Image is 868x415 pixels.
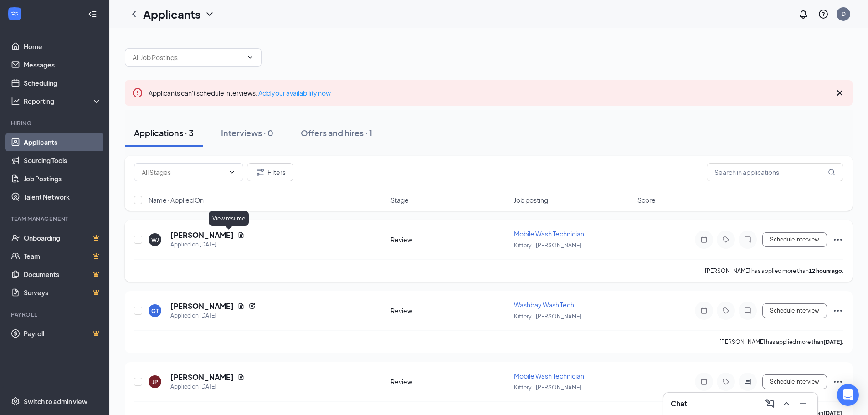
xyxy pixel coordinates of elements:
a: Home [24,37,102,56]
button: Schedule Interview [762,232,827,247]
p: [PERSON_NAME] has applied more than . [719,338,843,346]
div: GT [151,307,159,315]
div: Review [390,306,508,315]
svg: Document [237,231,245,239]
svg: Cross [834,87,845,98]
button: ChevronUp [779,396,794,411]
div: Offers and hires · 1 [301,127,372,138]
span: Kittery - [PERSON_NAME] ... [514,313,586,320]
svg: ChatInactive [742,236,753,243]
span: Mobile Wash Technician [514,372,584,380]
div: Applied on [DATE] [170,382,245,391]
button: ComposeMessage [763,396,777,411]
svg: Tag [720,378,731,385]
span: Applicants can't schedule interviews. [149,89,331,97]
a: DocumentsCrown [24,265,102,283]
svg: ChatInactive [742,307,753,314]
input: All Job Postings [133,52,243,62]
a: Add your availability now [258,89,331,97]
svg: Ellipses [832,376,843,387]
a: Sourcing Tools [24,151,102,169]
button: Schedule Interview [762,374,827,389]
div: Applied on [DATE] [170,311,256,320]
button: Schedule Interview [762,303,827,318]
a: Applicants [24,133,102,151]
div: Reporting [24,97,102,106]
p: [PERSON_NAME] has applied more than . [705,267,843,275]
svg: QuestionInfo [818,9,829,20]
h5: [PERSON_NAME] [170,230,234,240]
svg: Reapply [248,302,256,310]
button: Filter Filters [247,163,293,181]
b: [DATE] [823,338,842,345]
button: Minimize [796,396,810,411]
div: Hiring [11,119,100,127]
span: Name · Applied On [149,195,204,205]
svg: Document [237,374,245,381]
a: Scheduling [24,74,102,92]
input: All Stages [142,167,225,177]
a: Job Postings [24,169,102,188]
a: SurveysCrown [24,283,102,302]
svg: MagnifyingGlass [828,169,835,176]
span: Stage [390,195,409,205]
a: PayrollCrown [24,324,102,343]
svg: Ellipses [832,234,843,245]
div: Team Management [11,215,100,223]
svg: ChevronDown [228,169,236,176]
div: Interviews · 0 [221,127,273,138]
h5: [PERSON_NAME] [170,372,234,382]
svg: ComposeMessage [765,398,776,409]
svg: Note [699,378,709,385]
div: Applied on [DATE] [170,240,245,249]
svg: ChevronDown [247,54,254,61]
div: View resume [209,211,249,226]
svg: Tag [720,307,731,314]
span: Washbay Wash Tech [514,301,574,309]
svg: Document [237,302,245,310]
span: Kittery - [PERSON_NAME] ... [514,384,586,391]
svg: Tag [720,236,731,243]
h3: Chat [671,399,687,409]
svg: Settings [11,397,20,406]
div: Payroll [11,311,100,318]
svg: Notifications [798,9,809,20]
span: Kittery - [PERSON_NAME] ... [514,242,586,249]
svg: Note [699,236,709,243]
svg: Analysis [11,97,20,106]
svg: Filter [255,167,266,178]
div: Applications · 3 [134,127,194,138]
div: WJ [151,236,159,244]
svg: Collapse [88,10,97,19]
h5: [PERSON_NAME] [170,301,234,311]
div: D [842,10,846,18]
span: Score [637,195,656,205]
input: Search in applications [707,163,843,181]
svg: Note [699,307,709,314]
svg: ChevronLeft [128,9,139,20]
a: Talent Network [24,188,102,206]
svg: Error [132,87,143,98]
span: Mobile Wash Technician [514,230,584,238]
span: Job posting [514,195,548,205]
svg: ActiveChat [742,378,753,385]
svg: Minimize [797,398,808,409]
div: Review [390,235,508,244]
svg: WorkstreamLogo [10,9,19,18]
h1: Applicants [143,6,200,22]
a: Messages [24,56,102,74]
a: TeamCrown [24,247,102,265]
div: Review [390,377,508,386]
svg: ChevronUp [781,398,792,409]
a: OnboardingCrown [24,229,102,247]
div: Switch to admin view [24,397,87,406]
div: JP [152,378,158,386]
div: Open Intercom Messenger [837,384,859,406]
svg: ChevronDown [204,9,215,20]
svg: Ellipses [832,305,843,316]
b: 12 hours ago [809,267,842,274]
